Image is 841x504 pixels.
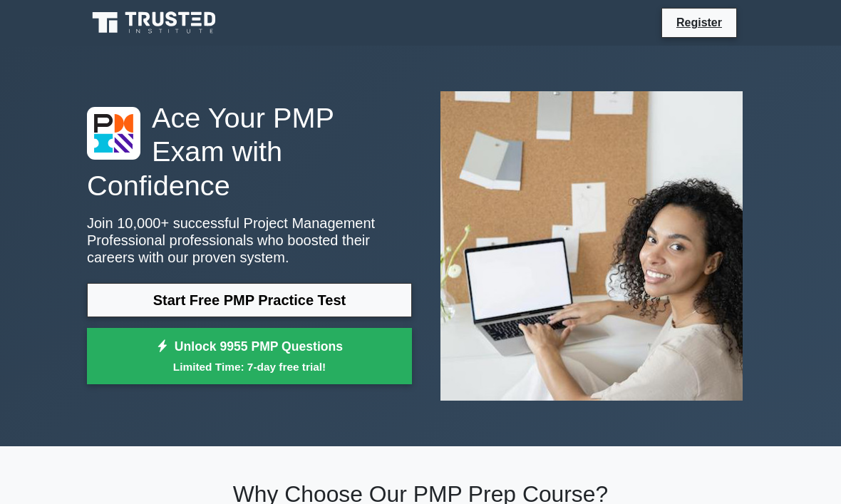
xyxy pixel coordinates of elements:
[87,283,412,317] a: Start Free PMP Practice Test
[105,359,394,375] small: Limited Time: 7-day free trial!
[87,101,412,203] h1: Ace Your PMP Exam with Confidence
[87,328,412,385] a: Unlock 9955 PMP QuestionsLimited Time: 7-day free trial!
[668,14,731,31] a: Register
[87,215,412,266] p: Join 10,000+ successful Project Management Professional professionals who boosted their careers w...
